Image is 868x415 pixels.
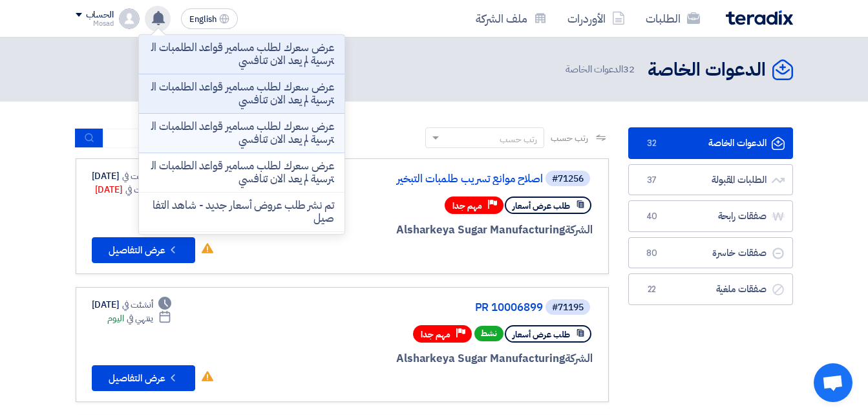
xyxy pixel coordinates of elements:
[648,58,766,83] h2: الدعوات الخاصة
[552,303,584,312] div: #71195
[421,328,450,341] span: مهم جدا
[513,200,570,212] span: طلب عرض أسعار
[125,183,153,197] span: إنتهت في
[552,175,584,184] div: #71256
[565,222,593,238] span: الشركة
[474,326,503,341] span: نشط
[107,312,171,325] div: اليوم
[119,8,140,29] img: profile_test.png
[628,200,793,232] a: صفقات رابحة40
[644,247,660,260] span: 80
[566,62,637,77] span: الدعوات الخاصة
[500,133,537,146] div: رتب حسب
[644,174,660,187] span: 37
[86,10,114,21] div: الحساب
[149,81,334,107] p: عرض سعرك لطلب مسامير قواعد الطلمبات الترسية لم يعد الان تنافسي
[644,283,660,296] span: 22
[92,169,172,183] div: [DATE]
[551,131,587,145] span: رتب حسب
[122,169,153,183] span: أنشئت في
[644,137,660,150] span: 32
[149,199,334,225] p: تم نشر طلب عروض أسعار جديد - شاهد التفاصيل
[282,222,593,239] div: Alsharkeya Sugar Manufacturing
[465,3,557,34] a: ملف الشركة
[92,365,195,391] button: عرض التفاصيل
[127,312,153,325] span: ينتهي في
[814,363,852,402] div: Open chat
[635,3,710,34] a: الطلبات
[565,350,593,367] span: الشركة
[284,173,543,185] a: اصلاح موانع تسريب طلمبات التبخير
[284,302,543,314] a: PR 10006899
[557,3,635,34] a: الأوردرات
[628,164,793,196] a: الطلبات المقبولة37
[189,15,217,24] span: English
[628,237,793,269] a: صفقات خاسرة80
[452,200,482,212] span: مهم جدا
[103,129,284,148] input: ابحث بعنوان أو رقم الطلب
[726,10,793,25] img: Teradix logo
[76,20,114,27] div: Mosad
[628,127,793,159] a: الدعوات الخاصة32
[628,273,793,305] a: صفقات ملغية22
[149,160,334,186] p: عرض سعرك لطلب مسامير قواعد الطلمبات الترسية لم يعد الان تنافسي
[623,62,635,76] span: 32
[181,8,238,29] button: English
[122,298,153,312] span: أنشئت في
[95,183,172,197] div: [DATE]
[92,237,195,263] button: عرض التفاصيل
[282,350,593,367] div: Alsharkeya Sugar Manufacturing
[149,120,334,146] p: عرض سعرك لطلب مسامير قواعد الطلمبات الترسية لم يعد الان تنافسي
[92,298,172,312] div: [DATE]
[149,41,334,67] p: عرض سعرك لطلب مسامير قواعد الطلمبات الترسية لم يعد الان تنافسي
[513,328,570,341] span: طلب عرض أسعار
[644,210,660,223] span: 40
